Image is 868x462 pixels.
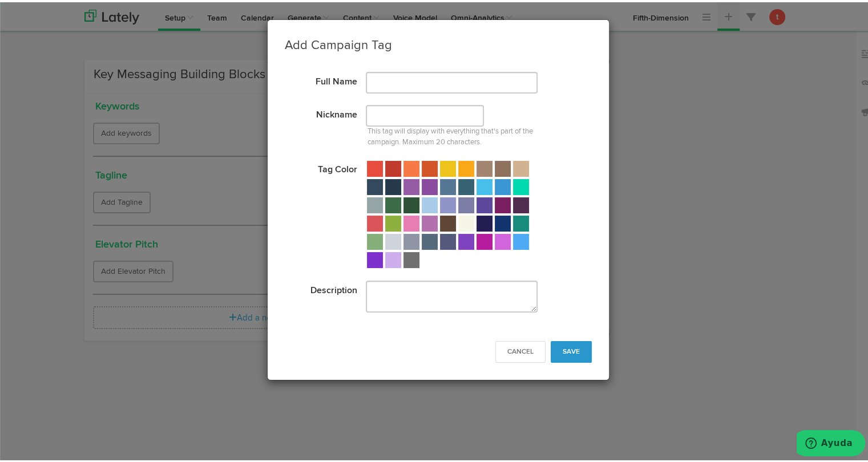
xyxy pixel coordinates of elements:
iframe: Abre un widget desde donde se puede obtener más información [797,428,865,456]
button: Save [551,339,592,360]
h3: Add Campaign Tag [285,35,592,52]
label: Nickname [276,103,357,120]
label: Tag Color [276,157,357,175]
label: Full Name [276,70,357,87]
p: This tag will display with everything that's part of the campaign. Maximum 20 characters. [362,124,544,145]
label: Description [276,278,357,295]
button: Cancel [495,339,546,360]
